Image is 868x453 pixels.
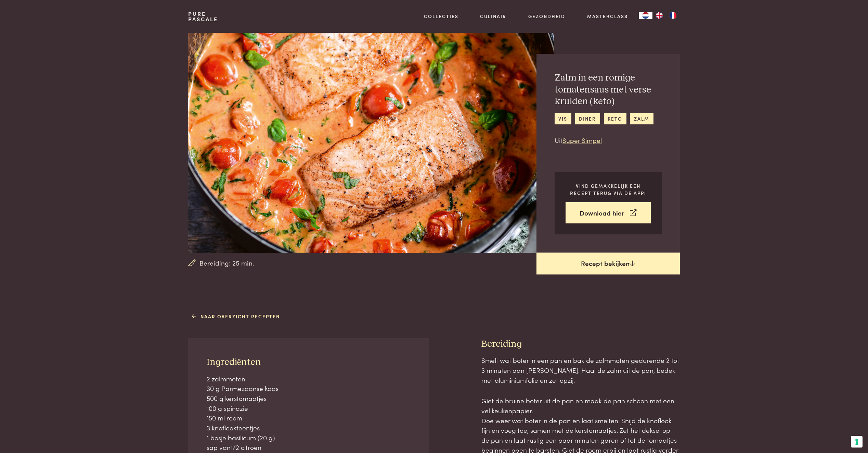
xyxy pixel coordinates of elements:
[207,357,261,367] span: Ingrediënten
[562,135,602,145] a: Super Simpel
[192,313,280,320] a: Naar overzicht recepten
[555,72,662,108] h2: Zalm in een romige tomatensaus met verse kruiden (keto)
[188,11,218,22] a: PurePascale
[528,13,565,20] a: Gezondheid
[630,113,653,124] a: zalm
[639,12,680,19] aside: Language selected: Nederlands
[207,374,411,453] p: 2 zalmmoten 30 g Parmezaanse kaas 500 g kerstomaatjes 100 g spinazie 150 ml room 3 knoflookteentj...
[566,202,651,224] a: Download hier
[188,33,554,253] img: Zalm in een romige tomatensaus met verse kruiden (keto)
[652,12,680,19] ul: Language list
[666,12,680,19] a: FR
[481,355,680,385] p: Smelt wat boter in een pan en bak de zalmmoten gedurende 2 tot 3 minuten aan [PERSON_NAME]. Haal ...
[604,113,626,124] a: keto
[652,12,666,19] a: EN
[555,113,571,124] a: vis
[575,113,600,124] a: diner
[480,13,506,20] a: Culinair
[639,12,652,19] a: NL
[481,338,680,350] h3: Bereiding
[639,12,652,19] div: Language
[233,442,236,452] span: /
[231,442,233,452] span: 1
[587,13,628,20] a: Masterclass
[851,436,863,448] button: Uw voorkeuren voor toestemming voor trackingtechnologieën
[566,182,651,196] p: Vind gemakkelijk een recept terug via de app!
[199,258,254,268] span: Bereiding: 25 min.
[555,135,662,145] p: Uit
[536,253,680,274] a: Recept bekijken
[424,13,458,20] a: Collecties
